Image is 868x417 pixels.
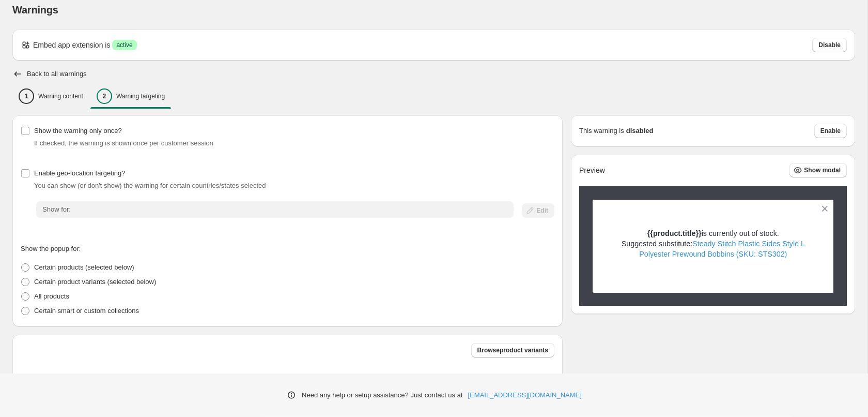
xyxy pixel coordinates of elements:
a: Steady Stitch Plastic Sides Style L Polyester Prewound Bobbins (SKU: STS302) [639,240,805,258]
h2: Preview [579,166,605,175]
span: Warnings [12,4,58,16]
p: Warning content [38,92,83,100]
p: This warning is [579,126,624,136]
span: If checked, the warning is shown once per customer session [34,139,213,147]
span: You can show (or don't show) the warning for certain countries/states selected [34,182,266,189]
span: Certain product variants (selected below) [34,278,156,286]
div: 2 [97,88,112,104]
span: Show the warning only once? [34,127,122,135]
button: Show modal [789,163,847,177]
button: Browseproduct variants [471,343,554,358]
a: [EMAIL_ADDRESS][DOMAIN_NAME] [468,390,582,400]
button: Disable [812,38,847,52]
p: is currently out of stock. [611,228,816,239]
p: Embed app extension is [33,40,110,50]
button: 2Warning targeting [90,85,171,107]
strong: disabled [626,126,654,136]
button: 1Warning content [12,85,89,107]
span: Show for: [42,205,71,213]
strong: {{product.title}} [647,229,702,237]
p: All products [34,291,69,302]
span: Show modal [804,166,841,174]
span: Browse product variants [477,346,548,354]
span: Show the popup for: [21,245,81,252]
button: Enable [814,124,847,138]
div: 1 [19,88,34,104]
p: Certain smart or custom collections [34,306,139,316]
span: Disable [818,41,841,49]
span: Enable [820,127,841,135]
span: Enable geo-location targeting? [34,169,125,177]
p: Suggested substitute: [611,239,816,259]
p: Warning targeting [116,92,165,100]
span: Certain products (selected below) [34,263,134,271]
h2: Back to all warnings [27,70,87,78]
span: active [116,41,132,49]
